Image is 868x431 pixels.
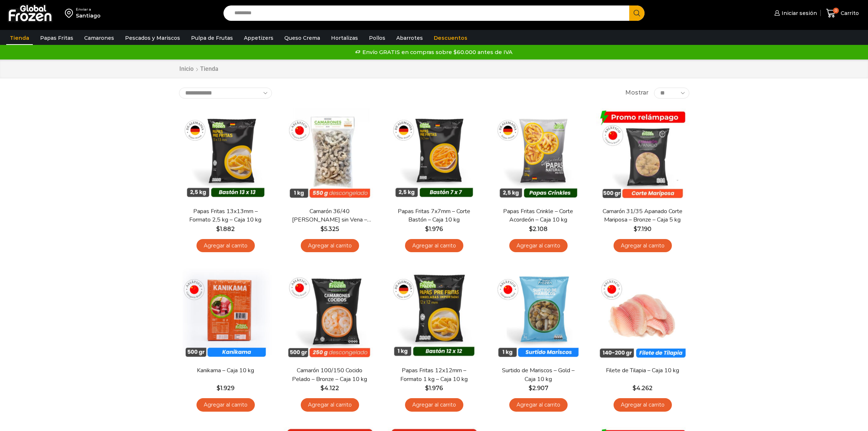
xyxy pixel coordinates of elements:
a: Papas Fritas Crinkle – Corte Acordeón – Caja 10 kg [496,207,580,224]
div: Santiago [76,12,101,19]
span: $ [217,385,220,392]
bdi: 4.122 [320,385,339,392]
a: Surtido de Mariscos – Gold – Caja 10 kg [496,366,580,383]
a: Agregar al carrito: “Kanikama – Caja 10 kg” [196,398,255,412]
a: Agregar al carrito: “Papas Fritas 13x13mm - Formato 2,5 kg - Caja 10 kg” [196,239,255,253]
a: Agregar al carrito: “Camarón 31/35 Apanado Corte Mariposa - Bronze - Caja 5 kg” [614,239,672,253]
bdi: 1.929 [217,385,234,392]
a: Agregar al carrito: “Papas Fritas Crinkle - Corte Acordeón - Caja 10 kg” [509,239,568,253]
span: $ [634,226,637,232]
a: Pollos [365,31,389,45]
select: Pedido de la tienda [179,88,272,99]
bdi: 4.262 [632,385,653,392]
span: $ [529,226,533,232]
span: $ [425,385,429,392]
a: Agregar al carrito: “Surtido de Mariscos - Gold - Caja 10 kg” [509,398,568,412]
span: $ [425,226,429,232]
a: Tienda [6,31,33,45]
button: Search button [629,5,645,21]
a: Filete de Tilapia – Caja 10 kg [600,366,684,375]
a: 0 Carrito [824,5,861,22]
a: Papas Fritas 7x7mm – Corte Bastón – Caja 10 kg [392,207,476,224]
a: Camarones [81,31,118,45]
a: Kanikama – Caja 10 kg [183,366,267,375]
div: Enviar a [76,7,101,12]
img: address-field-icon.svg [65,7,76,19]
a: Camarón 100/150 Cocido Pelado – Bronze – Caja 10 kg [288,366,371,383]
a: Agregar al carrito: “Camarón 100/150 Cocido Pelado - Bronze - Caja 10 kg” [301,398,359,412]
nav: Breadcrumb [179,65,218,73]
bdi: 2.108 [529,226,548,232]
a: Camarón 31/35 Apanado Corte Mariposa – Bronze – Caja 5 kg [600,207,684,224]
a: Pescados y Mariscos [121,31,184,45]
a: Camarón 36/40 [PERSON_NAME] sin Vena – Bronze – Caja 10 kg [288,207,371,224]
a: Inicio [179,65,194,73]
a: Agregar al carrito: “Camarón 36/40 Crudo Pelado sin Vena - Bronze - Caja 10 kg” [301,239,359,253]
span: $ [632,385,636,392]
a: Agregar al carrito: “Papas Fritas 7x7mm - Corte Bastón - Caja 10 kg” [405,239,463,253]
span: $ [529,385,532,392]
bdi: 1.882 [216,226,235,232]
a: Abarrotes [393,31,427,45]
a: Descuentos [430,31,471,45]
bdi: 5.325 [320,226,339,232]
span: $ [320,226,324,232]
span: Mostrar [625,89,649,97]
span: $ [216,226,220,232]
bdi: 1.976 [425,385,443,392]
a: Hortalizas [327,31,362,45]
bdi: 2.907 [529,385,548,392]
a: Papas Fritas 13x13mm – Formato 2,5 kg – Caja 10 kg [183,207,267,224]
bdi: 7.190 [634,226,651,232]
a: Appetizers [240,31,277,45]
span: Iniciar sesión [780,9,817,17]
a: Pulpa de Frutas [187,31,237,45]
span: Carrito [839,9,859,17]
a: Agregar al carrito: “Filete de Tilapia - Caja 10 kg” [614,398,672,412]
span: 0 [833,8,839,14]
bdi: 1.976 [425,226,443,232]
h1: Tienda [200,65,218,72]
a: Papas Fritas [36,31,77,45]
a: Queso Crema [281,31,324,45]
a: Agregar al carrito: “Papas Fritas 12x12mm - Formato 1 kg - Caja 10 kg” [405,398,463,412]
a: Iniciar sesión [772,6,817,20]
span: $ [320,385,324,392]
a: Papas Fritas 12x12mm – Formato 1 kg – Caja 10 kg [392,366,476,383]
